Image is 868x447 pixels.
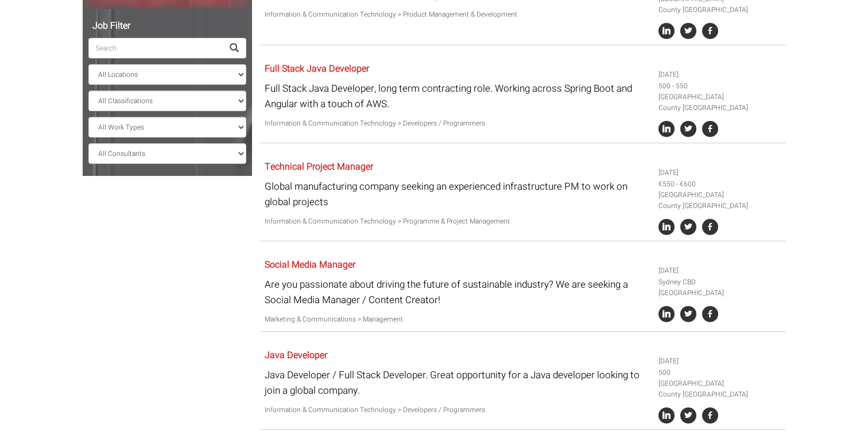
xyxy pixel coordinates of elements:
li: 500 - 550 [658,81,781,92]
li: [DATE] [658,265,781,276]
p: Information & Communication Technology > Developers / Programmers [265,405,650,415]
p: Are you passionate about driving the future of sustainable industry? We are seeking a Social Medi... [265,277,650,308]
li: Sydney CBD [GEOGRAPHIC_DATA] [658,277,781,299]
a: Java Developer [265,348,327,362]
li: [GEOGRAPHIC_DATA] County [GEOGRAPHIC_DATA] [658,92,781,113]
p: Full Stack Java Developer, long term contracting role. Working across Spring Boot and Angular wit... [265,81,650,112]
li: [GEOGRAPHIC_DATA] County [GEOGRAPHIC_DATA] [658,378,781,400]
a: Full Stack Java Developer [265,62,369,76]
a: Social Media Manager [265,258,355,272]
li: [DATE] [658,69,781,80]
li: [GEOGRAPHIC_DATA] County [GEOGRAPHIC_DATA] [658,190,781,211]
a: Technical Project Manager [265,160,373,174]
input: Search [88,38,223,58]
li: 500 [658,367,781,378]
p: Information & Communication Technology > Programme & Project Management [265,216,650,227]
p: Java Developer / Full Stack Developer. Great opportunity for a Java developer looking to join a g... [265,367,650,398]
li: €550 - €600 [658,179,781,190]
li: [DATE] [658,356,781,367]
p: Information & Communication Technology > Developers / Programmers [265,118,650,129]
p: Global manufacturing company seeking an experienced infrastructure PM to work on global projects [265,179,650,210]
p: Marketing & Communications > Management [265,314,650,325]
li: [DATE] [658,167,781,178]
h5: Job Filter [88,21,246,32]
p: Information & Communication Technology > Product Management & Development [265,9,650,20]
